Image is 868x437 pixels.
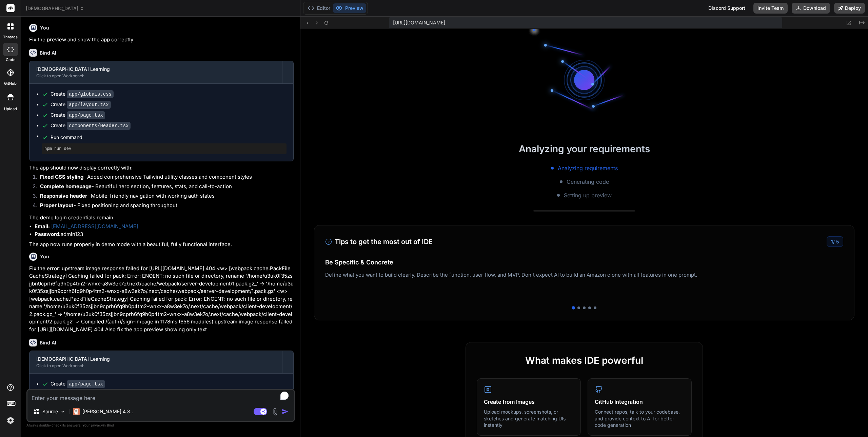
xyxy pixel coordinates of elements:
button: [DEMOGRAPHIC_DATA] LearningClick to open Workbench [29,351,282,373]
div: Click to open Workbench [36,73,275,79]
img: Pick Models [60,409,66,415]
strong: Fixed CSS styling [40,174,83,180]
h6: You [40,253,49,260]
span: Setting up preview [564,191,612,199]
span: privacy [91,423,103,427]
h6: Bind AI [40,339,56,346]
li: - Beautiful hero section, features, stats, and call-to-action [35,183,294,192]
label: code [6,57,15,63]
p: [PERSON_NAME] 4 S.. [82,408,133,415]
p: Fix the error: upstream image response failed for [URL][DOMAIN_NAME] 404 <w> [webpack.cache.PackF... [29,265,294,334]
p: Fix the preview and show the app correctly [29,36,294,44]
label: threads [3,34,18,40]
span: Analyzing requirements [558,164,618,172]
pre: npm run dev [44,146,284,152]
button: Invite Team [753,3,788,14]
span: 1 [831,239,833,244]
img: icon [282,408,289,415]
h3: Tips to get the most out of IDE [325,237,433,247]
li: - Added comprehensive Tailwind utility classes and component styles [35,173,294,183]
button: [DEMOGRAPHIC_DATA] LearningClick to open Workbench [29,61,282,83]
h6: You [40,24,49,31]
p: Source [42,408,58,415]
div: Create [51,380,105,388]
div: / [827,236,843,247]
h4: GitHub Integration [595,398,685,406]
div: Create [51,91,114,98]
code: components/Header.tsx [67,122,131,130]
img: Claude 4 Sonnet [73,408,80,415]
span: Generating code [567,178,609,186]
button: Download [792,3,830,14]
span: 5 [836,239,839,244]
code: app/page.tsx [67,380,105,388]
label: Upload [4,106,17,112]
code: app/globals.css [67,90,114,98]
span: [DEMOGRAPHIC_DATA] [26,5,84,12]
div: [DEMOGRAPHIC_DATA] Learning [36,356,275,362]
h2: Analyzing your requirements [300,142,868,156]
code: app/page.tsx [67,111,105,119]
h2: What makes IDE powerful [477,353,692,368]
strong: Password: [35,231,61,237]
strong: Email: [35,223,50,230]
li: - Mobile-friendly navigation with working auth states [35,192,294,202]
p: Upload mockups, screenshots, or sketches and generate matching UIs instantly [484,409,574,429]
p: The demo login credentials remain: [29,214,294,222]
div: Create [51,112,105,119]
li: admin123 [35,231,294,238]
p: The app now runs properly in demo mode with a beautiful, fully functional interface. [29,241,294,249]
div: Click to open Workbench [36,363,275,369]
strong: Proper layout [40,202,74,208]
div: Create [51,101,111,108]
div: Create [51,122,131,129]
textarea: To enrich screen reader interactions, please activate Accessibility in Grammarly extension settings [27,390,294,402]
div: [DEMOGRAPHIC_DATA] Learning [36,66,275,73]
a: [EMAIL_ADDRESS][DOMAIN_NAME] [51,223,138,230]
button: Preview [333,3,366,13]
p: Connect repos, talk to your codebase, and provide context to AI for better code generation [595,409,685,429]
strong: Complete homepage [40,183,92,190]
span: [URL][DOMAIN_NAME] [393,19,445,26]
code: app/layout.tsx [67,101,111,109]
img: settings [5,415,16,426]
strong: Responsive header [40,193,87,199]
h6: Bind AI [40,49,56,56]
p: Always double-check its answers. Your in Bind [26,422,295,429]
span: Run command [51,134,287,141]
div: Discord Support [704,3,749,14]
button: Editor [305,3,333,13]
label: GitHub [4,81,17,86]
button: Deploy [834,3,865,14]
li: - Fixed positioning and spacing throughout [35,202,294,211]
h4: Be Specific & Concrete [325,258,843,267]
img: attachment [271,408,279,416]
p: The app should now display correctly with: [29,164,294,172]
h4: Create from Images [484,398,574,406]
